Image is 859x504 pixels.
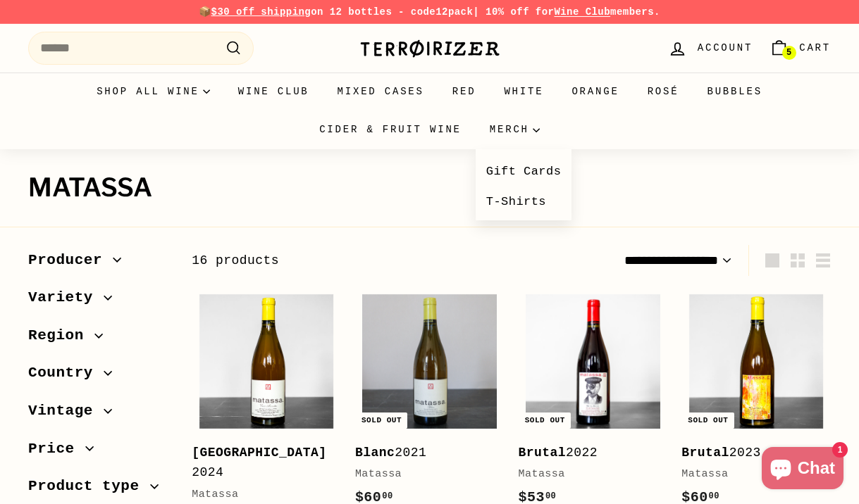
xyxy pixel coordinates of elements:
[28,361,104,385] span: Country
[557,73,633,111] a: Orange
[28,324,94,348] span: Region
[438,73,490,111] a: Red
[681,443,817,463] div: 2023
[192,486,327,503] div: Matassa
[693,73,776,111] a: Bubbles
[476,111,554,149] summary: Merch
[28,396,169,434] button: Vintage
[192,446,326,460] b: [GEOGRAPHIC_DATA]
[28,282,169,320] button: Variety
[323,73,438,111] a: Mixed Cases
[799,40,831,56] span: Cart
[519,443,654,463] div: 2022
[28,434,169,472] button: Price
[355,466,490,483] div: Matassa
[435,6,473,18] strong: 12pack
[355,446,395,460] b: Blanc
[698,40,753,56] span: Account
[519,466,654,483] div: Matassa
[28,248,113,272] span: Producer
[681,446,729,460] b: Brutal
[519,446,567,460] b: Brutal
[28,474,150,498] span: Product type
[192,443,327,484] div: 2024
[28,437,85,461] span: Price
[28,286,104,310] span: Variety
[634,73,693,111] a: Rosé
[356,412,407,429] div: Sold out
[28,245,169,283] button: Producer
[786,48,791,58] span: 5
[28,320,169,358] button: Region
[211,6,311,18] span: $30 off shipping
[681,466,817,483] div: Matassa
[28,358,169,396] button: Country
[554,6,610,18] a: Wine Club
[28,174,831,202] h1: Matassa
[758,447,848,493] inbox-online-store-chat: Shopify online store chat
[382,491,393,501] sup: 00
[305,111,476,149] a: Cider & Fruit Wine
[28,4,831,20] p: 📦 on 12 bottles - code | 10% off for members.
[682,412,734,429] div: Sold out
[519,412,571,429] div: Sold out
[28,399,104,423] span: Vintage
[355,443,490,463] div: 2021
[761,27,839,69] a: Cart
[476,156,572,187] a: Gift Cards
[660,27,761,69] a: Account
[545,491,556,501] sup: 00
[192,251,511,271] div: 16 products
[490,73,557,111] a: White
[709,491,719,501] sup: 00
[82,73,224,111] summary: Shop all wine
[224,73,323,111] a: Wine Club
[476,187,572,217] a: T-Shirts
